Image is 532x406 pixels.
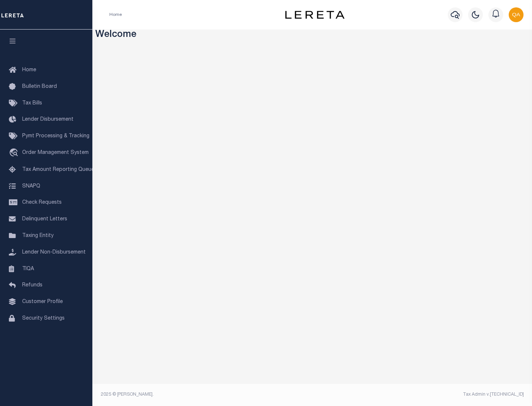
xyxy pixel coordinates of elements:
span: Tax Amount Reporting Queue [22,167,94,172]
span: Home [22,68,36,73]
span: Lender Disbursement [22,117,74,122]
span: Customer Profile [22,299,63,304]
span: Check Requests [22,200,62,205]
i: travel_explore [9,148,21,158]
span: Delinquent Letters [22,217,67,222]
img: logo-dark.svg [285,11,344,19]
span: Tax Bills [22,101,42,106]
img: svg+xml;base64,PHN2ZyB4bWxucz0iaHR0cDovL3d3dy53My5vcmcvMjAwMC9zdmciIHBvaW50ZXItZXZlbnRzPSJub25lIi... [509,7,524,22]
span: SNAPQ [22,183,40,189]
span: Pymt Processing & Tracking [22,134,89,139]
span: Lender Non-Disbursement [22,250,86,255]
span: Order Management System [22,150,89,155]
li: Home [109,11,122,18]
span: Refunds [22,283,42,288]
div: 2025 © [PERSON_NAME]. [95,391,313,398]
h3: Welcome [95,30,529,41]
div: Tax Admin v.[TECHNICAL_ID] [318,391,524,398]
span: TIQA [22,266,34,271]
span: Taxing Entity [22,233,54,238]
span: Bulletin Board [22,84,57,89]
span: Security Settings [22,316,65,321]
